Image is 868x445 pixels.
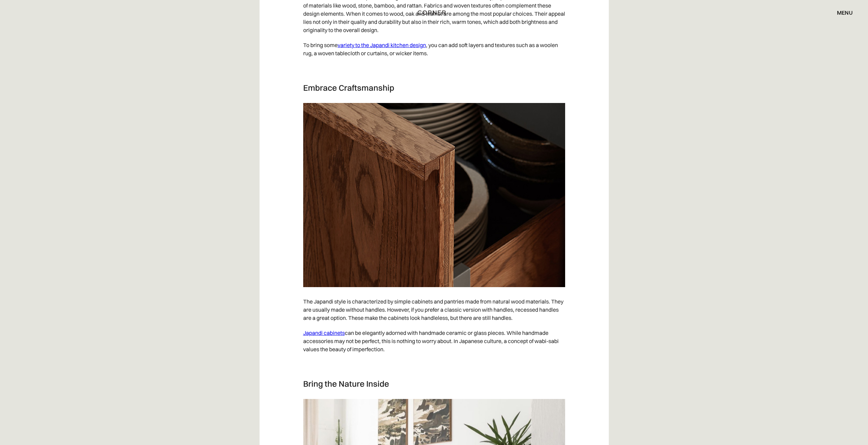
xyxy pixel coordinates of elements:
[303,38,565,61] p: To bring some , you can add soft layers and textures such as a woolen rug, a woven tablecloth or ...
[338,42,426,48] a: variety to the Japandi kitchen design
[303,329,345,336] a: Japandi cabinets
[401,8,468,17] a: home
[303,325,565,357] p: can be elegantly adorned with handmade ceramic or glass pieces. While handmade accessories may no...
[303,294,565,325] p: The Japandi style is characterized by simple cabinets and pantries made from natural wood materia...
[303,83,565,93] h3: Embrace Craftsmanship
[837,10,853,15] div: menu
[830,7,853,18] div: menu
[303,379,565,389] h3: Bring the Nature Inside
